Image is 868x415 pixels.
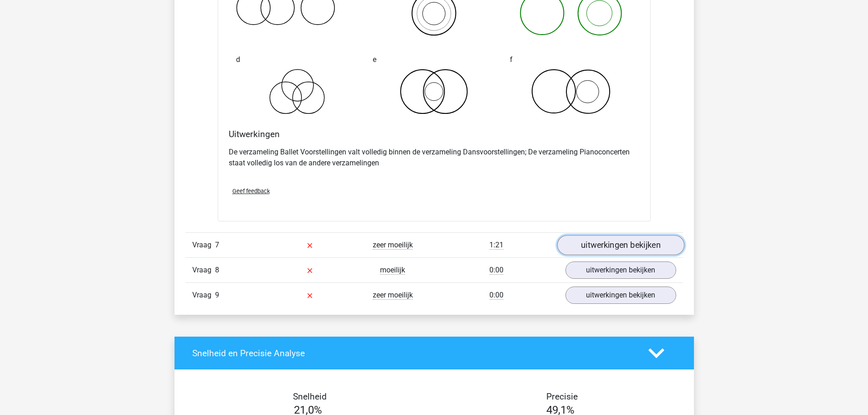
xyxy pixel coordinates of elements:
span: d [236,51,240,69]
span: 1:21 [489,241,503,250]
span: Vraag [192,290,215,301]
a: uitwerkingen bekijken [557,235,684,255]
span: zeer moeilijk [373,241,413,250]
span: e [373,51,376,69]
span: 7 [215,241,219,249]
span: zeer moeilijk [373,291,413,300]
p: De verzameling Ballet Voorstellingen valt volledig binnen de verzameling Dansvoorstellingen; De v... [229,147,640,169]
h4: Snelheid [192,391,427,402]
h4: Uitwerkingen [229,129,640,139]
span: 9 [215,291,219,299]
h4: Precisie [445,391,680,402]
span: moeilijk [380,266,405,275]
span: 8 [215,266,219,274]
span: Geef feedback [232,188,270,195]
span: Vraag [192,240,215,251]
span: Vraag [192,265,215,276]
h4: Snelheid en Precisie Analyse [192,348,635,359]
a: uitwerkingen bekijken [565,287,676,304]
span: 0:00 [489,266,503,275]
a: uitwerkingen bekijken [565,261,676,279]
span: 0:00 [489,291,503,300]
span: f [510,51,513,69]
